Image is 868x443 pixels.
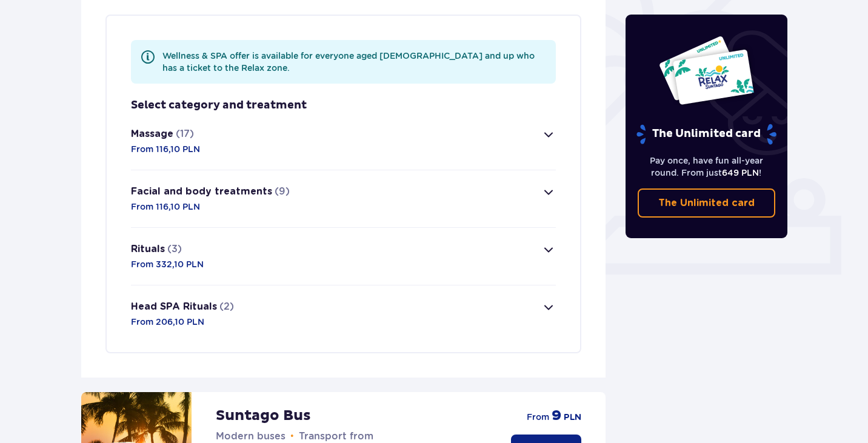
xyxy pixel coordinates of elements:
p: The Unlimited card [658,196,755,210]
p: Facial and body treatments [131,185,272,198]
p: From 116,10 PLN [131,143,200,155]
span: 649 PLN [722,168,759,178]
p: Suntago Bus [216,407,311,425]
p: The Unlimited card [635,124,778,145]
p: (9) [275,185,290,198]
button: Head SPA Rituals(2)From 206,10 PLN [131,285,556,342]
span: from [527,411,549,423]
span: Modern buses [216,430,285,442]
p: From 116,10 PLN [131,201,200,213]
p: Massage [131,127,173,141]
p: (17) [176,127,194,141]
p: Head SPA Rituals [131,300,217,313]
span: 9 [552,407,561,425]
p: (2) [219,300,234,313]
div: Wellness & SPA offer is available for everyone aged [DEMOGRAPHIC_DATA] and up who has a ticket to... [162,50,546,74]
p: Pay once, have fun all-year round. From just ! [638,155,776,179]
button: Facial and body treatments(9)From 116,10 PLN [131,170,556,227]
span: PLN [564,411,581,424]
p: (3) [167,242,182,256]
button: Massage(17)From 116,10 PLN [131,113,556,170]
p: From 332,10 PLN [131,258,204,270]
p: Select category and treatment [131,98,307,113]
button: Rituals(3)From 332,10 PLN [131,228,556,285]
a: The Unlimited card [638,188,776,218]
p: Rituals [131,242,165,256]
span: • [290,430,294,442]
p: From 206,10 PLN [131,316,204,328]
img: Two entry cards to Suntago with the word 'UNLIMITED RELAX', featuring a white background with tro... [658,35,755,105]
